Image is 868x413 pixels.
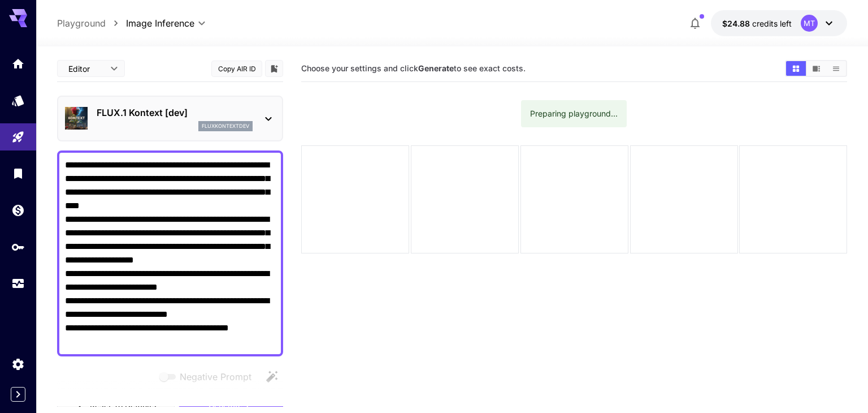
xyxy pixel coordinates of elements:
[530,104,618,124] div: Preparing playground...
[752,19,792,28] span: credits left
[11,57,25,71] div: Home
[11,130,25,144] div: Playground
[11,357,25,371] div: Settings
[11,166,25,180] div: Library
[722,18,792,29] div: $24.88414
[801,15,818,32] div: MT
[68,63,103,75] span: Editor
[126,16,194,30] span: Image Inference
[711,10,847,36] button: $24.88414MT
[11,93,25,107] div: Models
[826,61,846,76] button: Show media in list view
[269,62,279,75] button: Add to library
[722,19,752,28] span: $24.88
[11,277,25,291] div: Usage
[806,61,826,76] button: Show media in video view
[65,101,275,136] div: FLUX.1 Kontext [dev]fluxkontextdev
[57,16,126,30] nav: breadcrumb
[301,63,526,73] span: Choose your settings and click to see exact costs.
[97,106,253,119] p: FLUX.1 Kontext [dev]
[11,203,25,217] div: Wallet
[11,387,25,402] button: Expand sidebar
[418,63,454,73] b: Generate
[180,370,251,384] span: Negative Prompt
[202,122,249,130] p: fluxkontextdev
[786,61,806,76] button: Show media in grid view
[211,61,262,77] button: Copy AIR ID
[57,16,106,30] a: Playground
[11,240,25,254] div: API Keys
[785,60,847,77] div: Show media in grid viewShow media in video viewShow media in list view
[157,369,261,384] span: Negative prompts are not compatible with the selected model.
